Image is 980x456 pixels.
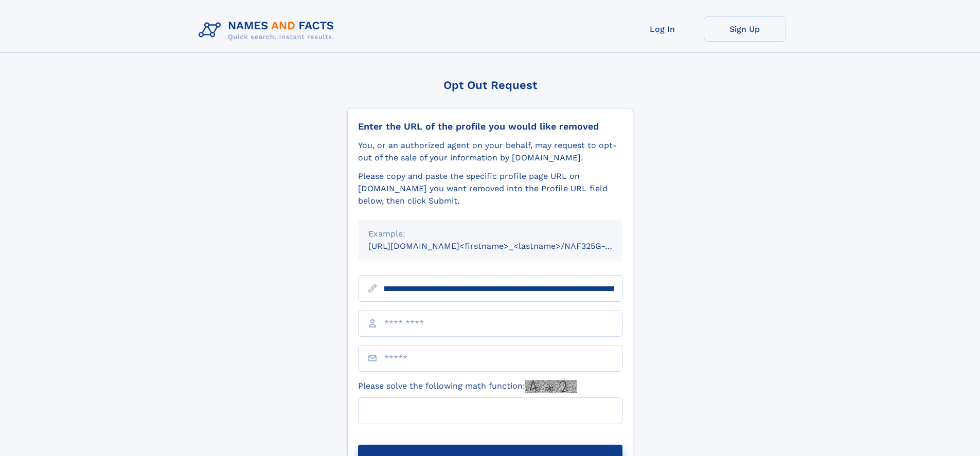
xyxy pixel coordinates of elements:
[358,170,622,207] div: Please copy and paste the specific profile page URL on [DOMAIN_NAME] you want removed into the Pr...
[194,16,343,44] img: Logo Names and Facts
[347,79,633,92] div: Opt Out Request
[358,139,622,164] div: You, or an authorized agent on your behalf, may request to opt-out of the sale of your informatio...
[368,228,612,240] div: Example:
[358,380,577,393] label: Please solve the following math function:
[704,16,786,42] a: Sign Up
[621,16,704,42] a: Log In
[368,241,642,251] small: [URL][DOMAIN_NAME]<firstname>_<lastname>/NAF325G-xxxxxxxx
[358,121,622,132] div: Enter the URL of the profile you would like removed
